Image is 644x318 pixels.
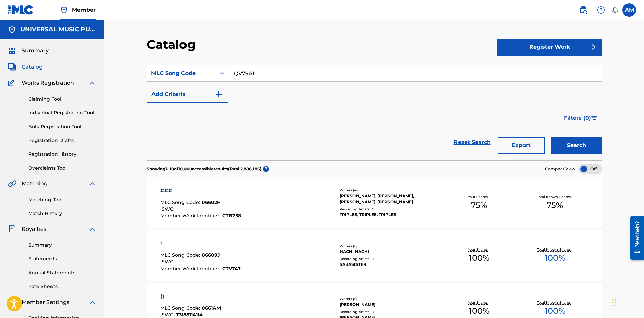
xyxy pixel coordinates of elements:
[468,247,490,252] p: Your Shares:
[147,177,602,228] a: ###MLC Song Code:06602FISWC:Member Work Identifier:CTB758Writers (4)[PERSON_NAME], [PERSON_NAME],...
[594,3,608,17] div: Help
[28,255,96,262] a: Statements
[160,199,202,205] span: MLC Song Code :
[88,298,96,306] img: expand
[22,180,48,188] span: Matching
[22,63,43,71] span: Catalog
[160,187,241,195] div: ###
[160,292,241,301] div: ()
[340,193,441,205] div: [PERSON_NAME], [PERSON_NAME], [PERSON_NAME], [PERSON_NAME]
[340,302,441,308] div: [PERSON_NAME]
[612,7,618,13] div: Notifications
[202,252,220,258] span: 06609J
[8,26,16,34] img: Accounts
[88,225,96,233] img: expand
[8,47,16,55] img: Summary
[8,63,43,71] a: CatalogCatalog
[147,230,602,281] a: !MLC Song Code:06609JISWC:Member Work Identifier:CTV747Writers (1)NACHI NACHIRecording Artists (1...
[625,211,644,265] iframe: Resource Center
[340,261,441,268] div: SABASISTER
[160,312,176,318] span: ISWC :
[263,166,269,172] span: ?
[22,298,69,306] span: Member Settings
[160,206,176,212] span: ISWC :
[8,63,16,71] img: Catalog
[28,96,96,103] a: Claiming Tool
[612,292,616,313] div: Drag
[340,244,441,249] div: Writers ( 1 )
[72,6,96,14] span: Member
[160,266,222,272] span: Member Work Identifier :
[22,79,74,87] span: Works Registration
[28,269,96,276] a: Annual Statements
[340,249,441,255] div: NACHI NACHI
[202,199,220,205] span: 06602F
[340,212,441,218] div: TRIPLES, TRIPLES, TRIPLES
[537,194,573,199] p: Total Known Shares:
[151,69,212,77] div: MLC Song Code
[160,259,176,265] span: ISWC :
[545,252,565,264] span: 100 %
[469,305,489,317] span: 100 %
[497,39,602,56] button: Register Work
[147,86,228,103] button: Add Criteria
[88,79,96,87] img: expand
[560,110,602,127] button: Filters (0)
[8,180,16,188] img: Matching
[28,242,96,249] a: Summary
[20,26,96,33] h5: UNIVERSAL MUSIC PUB GROUP
[28,137,96,144] a: Registration Drafts
[28,123,96,130] a: Bulk Registration Tool
[597,6,605,14] img: help
[8,47,49,55] a: SummarySummary
[545,305,565,317] span: 100 %
[8,5,34,15] img: MLC Logo
[545,166,575,172] span: Compact View
[28,151,96,158] a: Registration History
[28,109,96,116] a: Individual Registration Tool
[28,196,96,203] a: Matching Tool
[147,37,199,52] h2: Catalog
[147,166,261,172] p: Showing 1 - 10 of 10,000 accessible results (Total 2,886,186 )
[28,210,96,217] a: Match History
[147,65,602,160] form: Search Form
[564,114,591,122] span: Filters ( 0 )
[28,283,96,290] a: Rate Sheets
[340,309,441,314] div: Recording Artists ( 1 )
[340,188,441,193] div: Writers ( 4 )
[160,240,241,248] div: !
[215,90,223,98] img: 9d2ae6d4665cec9f34b9.svg
[471,199,487,211] span: 75 %
[60,6,68,14] img: Top Rightsholder
[498,137,545,154] button: Export
[160,305,202,311] span: MLC Song Code :
[8,79,17,87] img: Works Registration
[202,305,221,311] span: 0661AM
[8,298,16,306] img: Member Settings
[176,312,203,318] span: T3185114114
[160,213,222,219] span: Member Work Identifier :
[22,225,46,233] span: Royalties
[450,135,494,150] a: Reset Search
[579,6,587,14] img: search
[591,116,597,120] img: filter
[537,247,573,252] p: Total Known Shares:
[468,194,490,199] p: Your Shares:
[28,165,96,172] a: Overclaims Tool
[22,47,49,55] span: Summary
[547,199,563,211] span: 75 %
[551,137,602,154] button: Search
[468,300,490,305] p: Your Shares:
[222,266,241,272] span: CTV747
[588,43,597,51] img: f7272a7cc735f4ea7f67.svg
[469,252,489,264] span: 100 %
[537,300,573,305] p: Total Known Shares:
[340,296,441,302] div: Writers ( 1 )
[8,225,16,233] img: Royalties
[610,286,644,318] iframe: Chat Widget
[577,3,590,17] a: Public Search
[222,213,241,219] span: CTB758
